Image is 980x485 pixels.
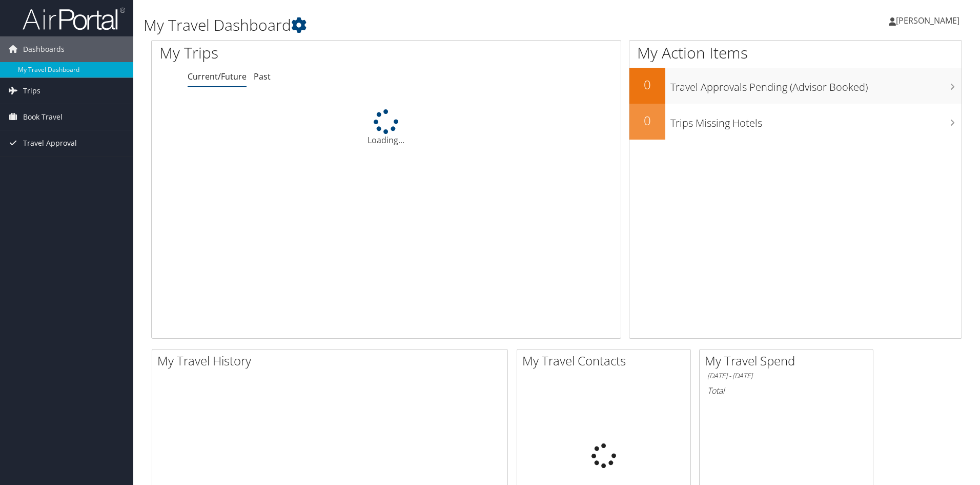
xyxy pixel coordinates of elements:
h6: Total [707,385,865,396]
a: Current/Future [188,71,247,82]
div: Loading... [152,109,621,146]
a: [PERSON_NAME] [889,5,970,36]
span: Dashboards [23,36,65,62]
span: [PERSON_NAME] [896,15,959,26]
h1: My Travel Dashboard [144,14,695,36]
h2: My Travel Spend [705,352,873,370]
h3: Trips Missing Hotels [670,111,962,130]
h2: 0 [629,112,665,129]
span: Book Travel [23,104,63,130]
a: 0Trips Missing Hotels [629,104,962,140]
h6: [DATE] - [DATE] [707,371,865,381]
span: Trips [23,78,40,104]
a: 0Travel Approvals Pending (Advisor Booked) [629,68,962,104]
h2: My Travel Contacts [522,352,690,370]
h2: 0 [629,76,665,93]
h3: Travel Approvals Pending (Advisor Booked) [670,75,962,94]
h1: My Trips [159,42,418,64]
span: Travel Approval [23,130,77,156]
h1: My Action Items [629,42,962,64]
a: Past [254,71,271,82]
img: airportal-logo.png [23,7,125,31]
h2: My Travel History [157,352,507,370]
